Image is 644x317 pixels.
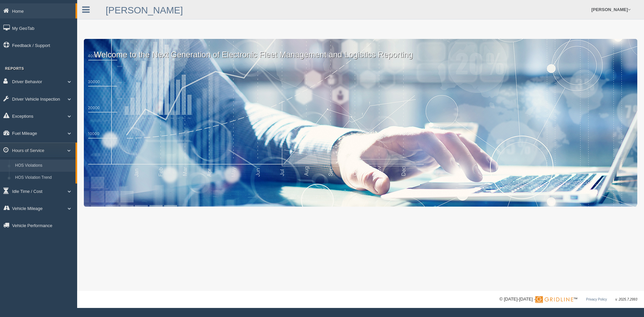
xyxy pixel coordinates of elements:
[106,5,183,15] a: [PERSON_NAME]
[12,172,75,184] a: HOS Violation Trend
[499,296,637,303] div: © [DATE]-[DATE] - ™
[12,160,75,172] a: HOS Violations
[84,39,637,60] p: Welcome to the Next Generation of Electronic Fleet Management and Logistics Reporting
[586,298,607,301] a: Privacy Policy
[615,298,637,301] span: v. 2025.7.2993
[535,296,573,303] img: Gridline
